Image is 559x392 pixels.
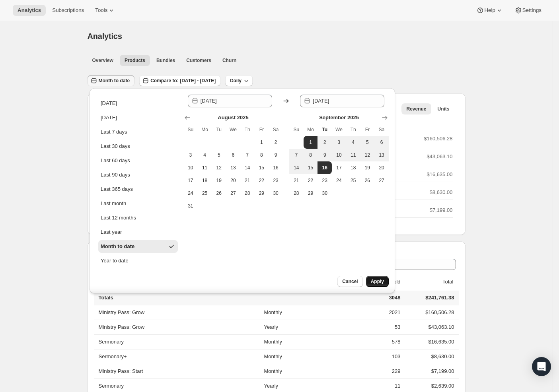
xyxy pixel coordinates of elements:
button: Last 365 days [98,183,178,196]
span: 10 [335,152,343,158]
span: Apply [371,278,384,285]
td: 578 [348,334,403,349]
span: 7 [243,152,251,158]
span: 29 [258,190,266,196]
span: 13 [378,152,386,158]
button: Saturday August 9 2025 [269,149,283,161]
button: Monday September 15 2025 [304,161,318,174]
button: Last 12 months [98,212,178,224]
button: Analytics [13,5,46,16]
button: Monday September 22 2025 [304,174,318,187]
td: 103 [348,349,403,364]
button: Wednesday September 10 2025 [332,149,346,161]
button: Last year [98,226,178,239]
span: 22 [258,177,266,184]
span: 30 [321,190,329,196]
span: 13 [229,165,237,171]
button: Wednesday August 6 2025 [226,149,240,161]
span: 24 [335,177,343,184]
button: Year to date [98,254,178,267]
span: 24 [187,190,195,196]
button: Thursday August 28 2025 [240,187,255,200]
th: Sermonary [94,334,262,349]
button: Sunday August 3 2025 [183,149,198,161]
div: Last 365 days [101,185,133,193]
button: Saturday August 2 2025 [269,136,283,149]
button: Friday August 8 2025 [255,149,269,161]
div: Last 7 days [101,128,127,136]
button: Monday September 29 2025 [304,187,318,200]
span: 22 [307,177,315,184]
span: 14 [292,165,300,171]
span: Analytics [18,7,41,14]
button: Thursday September 25 2025 [346,174,360,187]
span: 1 [258,139,266,146]
button: [DATE] [98,97,178,110]
th: Tuesday [212,123,226,136]
button: Sunday September 7 2025 [289,149,304,161]
button: Daily [225,75,253,86]
button: Last 7 days [98,126,178,138]
button: Saturday September 13 2025 [374,149,389,161]
td: 229 [348,364,403,378]
span: Th [349,126,357,133]
th: Wednesday [332,123,346,136]
button: Monday August 25 2025 [198,187,212,200]
button: Saturday September 20 2025 [374,161,389,174]
td: 2021 [348,305,403,320]
button: Show next month, October 2025 [379,112,390,123]
span: 27 [378,177,386,184]
span: We [335,126,343,133]
span: Customers [186,57,211,64]
td: $7,199.00 [403,364,459,378]
button: Start of range Monday September 1 2025 [304,136,318,149]
td: $16,635.00 [403,334,459,349]
span: 26 [215,190,223,196]
button: Show previous month, July 2025 [182,112,193,123]
button: Tools [90,5,120,16]
td: $43,063.10 [403,320,459,334]
span: 31 [187,203,195,209]
p: $16,635.00 [427,171,452,179]
button: End of range Today Tuesday September 16 2025 [317,161,332,174]
button: Sunday August 10 2025 [183,161,198,174]
span: 3 [335,139,343,146]
span: Su [292,126,300,133]
div: Open Intercom Messenger [532,357,551,376]
button: Saturday September 6 2025 [374,136,389,149]
span: 12 [364,152,372,158]
button: Sunday September 21 2025 [289,174,304,187]
button: Monday August 18 2025 [198,174,212,187]
span: 17 [335,165,343,171]
button: Friday September 5 2025 [360,136,375,149]
button: Month to date [88,75,135,86]
span: Compare to: [DATE] - [DATE] [150,78,216,84]
button: Tuesday September 9 2025 [317,149,332,161]
button: Help [471,5,508,16]
p: $7,199.00 [430,206,453,214]
button: Sunday September 14 2025 [289,161,304,174]
button: Subscriptions [47,5,89,16]
button: Sunday September 28 2025 [289,187,304,200]
button: Friday August 22 2025 [255,174,269,187]
span: We [229,126,237,133]
button: Wednesday August 27 2025 [226,187,240,200]
span: 18 [201,177,209,184]
button: Settings [510,5,546,16]
p: $43,063.10 [427,153,452,161]
th: Ministry Pass: Grow [94,320,262,334]
span: Subscriptions [52,7,84,14]
span: Tools [95,7,107,14]
span: Help [484,7,495,14]
button: [DATE] [98,111,178,124]
button: Last month [98,197,178,210]
button: Friday September 12 2025 [360,149,375,161]
button: Thursday August 21 2025 [240,174,255,187]
button: Wednesday August 13 2025 [226,161,240,174]
button: Tuesday September 30 2025 [317,187,332,200]
span: 5 [364,139,372,146]
button: Tuesday August 5 2025 [212,149,226,161]
th: Friday [360,123,375,136]
th: Sunday [289,123,304,136]
span: 27 [229,190,237,196]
